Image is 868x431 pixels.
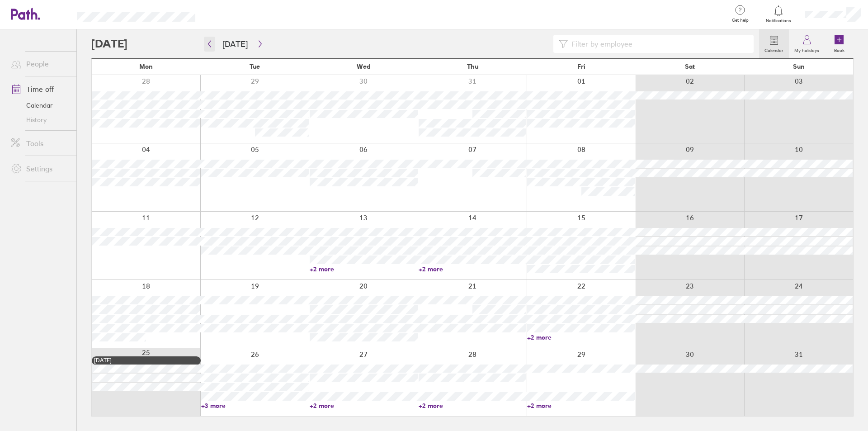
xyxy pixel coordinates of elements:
[793,63,805,70] span: Sun
[250,63,260,70] span: Tue
[4,160,76,178] a: Settings
[577,63,585,70] span: Fri
[726,18,755,23] span: Get help
[789,45,825,53] label: My holidays
[829,45,850,53] label: Book
[310,402,418,410] a: +2 more
[527,402,635,410] a: +2 more
[4,80,76,98] a: Time off
[139,63,153,70] span: Mon
[527,333,635,341] a: +2 more
[4,55,76,73] a: People
[94,357,198,364] div: [DATE]
[764,5,793,24] a: Notifications
[764,18,793,24] span: Notifications
[4,98,76,113] a: Calendar
[789,29,825,58] a: My holidays
[759,45,789,53] label: Calendar
[201,402,309,410] a: +3 more
[419,402,527,410] a: +2 more
[419,265,527,273] a: +2 more
[685,63,695,70] span: Sat
[4,134,76,152] a: Tools
[357,63,370,70] span: Wed
[825,29,854,58] a: Book
[310,265,418,273] a: +2 more
[215,37,255,52] button: [DATE]
[759,29,789,58] a: Calendar
[568,35,748,52] input: Filter by employee
[4,113,76,127] a: History
[467,63,478,70] span: Thu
